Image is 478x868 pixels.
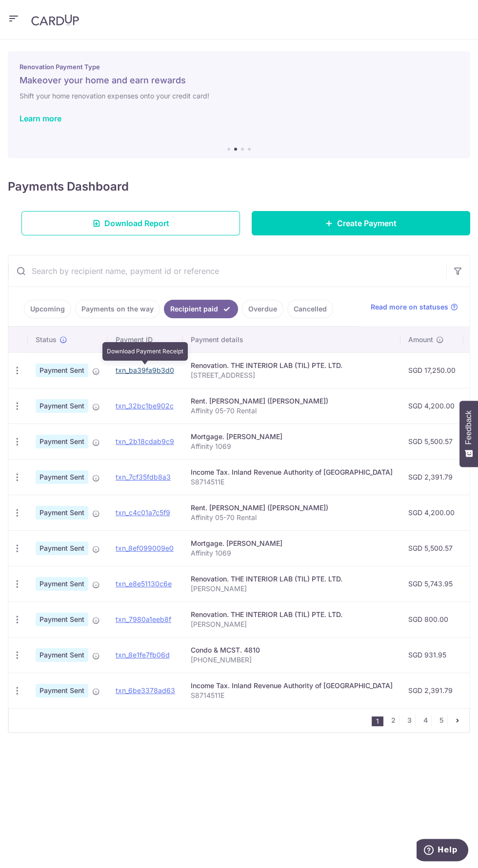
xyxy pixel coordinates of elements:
[387,714,399,726] a: 2
[191,477,393,487] p: S8714511E
[337,217,397,229] span: Create Payment
[116,615,171,623] a: txn_7980a1eeb8f
[417,839,468,863] iframe: Opens a widget where you can find more information
[436,714,447,726] a: 5
[191,513,393,522] p: Affinity 05-70 Rental
[371,302,448,312] span: Read more on statuses
[400,424,463,459] td: SGD 5,500.57
[36,435,88,448] span: Payment Sent
[36,541,88,555] span: Payment Sent
[36,506,88,520] span: Payment Sent
[108,327,183,352] th: Payment ID
[116,651,170,659] a: txn_8e1fe7fb06d
[371,302,458,312] a: Read more on statuses
[191,610,393,619] div: Renovation. THE INTERIOR LAB (TIL) PTE. LTD.
[20,75,458,86] h5: Makeover your home and earn rewards
[419,714,431,726] a: 4
[102,342,188,361] div: Download Payment Receipt
[191,691,393,700] p: S8714511E
[21,211,240,235] a: Download Report
[191,645,393,655] div: Condo & MCST. 4810
[191,370,393,380] p: [STREET_ADDRESS]
[36,684,88,697] span: Payment Sent
[403,714,415,726] a: 3
[191,406,393,416] p: Affinity 05-70 Rental
[20,90,458,102] h6: Shift your home renovation expenses onto your credit card!
[191,503,393,513] div: Rent. [PERSON_NAME] ([PERSON_NAME])
[191,655,393,665] p: [PHONE_NUMBER]
[191,619,393,629] p: [PERSON_NAME]
[116,473,171,481] a: txn_7cf35fdb8a3
[372,716,383,726] li: 1
[400,459,463,495] td: SGD 2,391.79
[116,686,175,694] a: txn_6be3378ad63
[400,352,463,388] td: SGD 17,250.00
[116,579,172,588] a: txn_e8e51130c6e
[191,361,393,370] div: Renovation. THE INTERIOR LAB (TIL) PTE. LTD.
[20,114,61,123] a: Learn more
[191,574,393,584] div: Renovation. THE INTERIOR LAB (TIL) PTE. LTD.
[36,470,88,484] span: Payment Sent
[20,63,458,71] p: Renovation Payment Type
[116,508,170,517] a: txn_c4c01a7c5f9
[400,530,463,566] td: SGD 5,500.57
[116,366,174,374] a: txn_ba39fa9b3d0
[164,300,238,318] a: Recipient paid
[75,300,160,318] a: Payments on the way
[191,442,393,451] p: Affinity 1069
[31,14,79,26] img: CardUp
[8,255,446,287] input: Search by recipient name, payment id or reference
[287,300,333,318] a: Cancelled
[400,673,463,708] td: SGD 2,391.79
[24,300,71,318] a: Upcoming
[36,399,88,413] span: Payment Sent
[252,211,470,235] a: Create Payment
[408,335,433,345] span: Amount
[116,544,174,552] a: txn_8ef099009e0
[242,300,283,318] a: Overdue
[372,709,469,732] nav: pager
[400,495,463,530] td: SGD 4,200.00
[36,335,57,345] span: Status
[400,601,463,637] td: SGD 800.00
[36,648,88,662] span: Payment Sent
[400,637,463,673] td: SGD 931.95
[116,402,174,410] a: txn_32bc1be902c
[36,613,88,626] span: Payment Sent
[400,388,463,424] td: SGD 4,200.00
[191,396,393,406] div: Rent. [PERSON_NAME] ([PERSON_NAME])
[8,178,129,195] h4: Payments Dashboard
[191,548,393,558] p: Affinity 1069
[191,539,393,548] div: Mortgage. [PERSON_NAME]
[183,327,400,352] th: Payment details
[191,467,393,477] div: Income Tax. Inland Revenue Authority of [GEOGRAPHIC_DATA]
[36,364,88,377] span: Payment Sent
[191,584,393,594] p: [PERSON_NAME]
[464,410,473,444] span: Feedback
[116,437,174,445] a: txn_2b18cdab9c9
[36,577,88,591] span: Payment Sent
[104,217,169,229] span: Download Report
[459,401,478,467] button: Feedback - Show survey
[191,432,393,442] div: Mortgage. [PERSON_NAME]
[400,566,463,601] td: SGD 5,743.95
[191,681,393,691] div: Income Tax. Inland Revenue Authority of [GEOGRAPHIC_DATA]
